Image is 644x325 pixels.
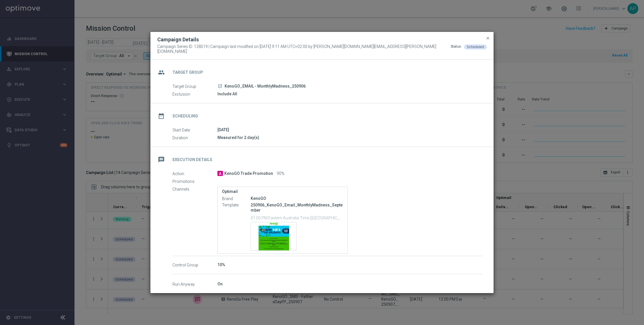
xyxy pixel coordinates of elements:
[157,36,199,43] h2: Campaign Details
[172,113,198,119] h2: Scheduling
[464,44,487,49] colored-tag: Scheduled
[217,84,223,89] a: launch
[172,157,212,162] h2: Execution Details
[222,189,343,194] label: Optimail
[172,135,217,140] label: Duration
[172,84,217,89] label: Target Group
[172,127,217,133] label: Start Date
[156,111,166,121] i: date_range
[172,282,217,287] label: Run Anyway
[217,171,223,176] span: A
[217,127,482,133] div: [DATE]
[217,281,482,287] div: On
[172,92,217,97] label: Exclusion
[217,135,482,140] div: Measured for 2 day(s)
[251,196,343,201] div: KenoGO
[172,171,217,176] label: Action
[451,44,462,54] div: Status:
[172,187,217,192] label: Channels
[222,202,251,208] label: Template
[251,202,343,213] p: 250906_KenoGO_Email_MonthlyMadness_September
[172,179,217,184] label: Promotions
[277,171,284,176] span: 90%
[172,70,203,75] h2: Target Group
[217,262,482,268] div: 10%
[172,262,217,268] label: Control Group
[225,84,306,89] span: KenoGO_EMAIL - MonthlyMadness_250906
[467,45,484,49] span: Scheduled
[486,36,490,40] span: close
[224,171,273,176] span: KenoGO Trade Promotion
[222,196,251,201] label: Brand
[217,91,482,97] div: Include All
[251,215,343,220] p: 01:00 PM Eastern Australia Time (Sydney) (UTC +10:00)
[156,67,166,78] i: group
[157,44,451,54] span: Campaign Series ID: 128519 | Campaign last modified on [DATE] 9:11 AM UTC+02:00 by [PERSON_NAME][...
[156,154,166,165] i: message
